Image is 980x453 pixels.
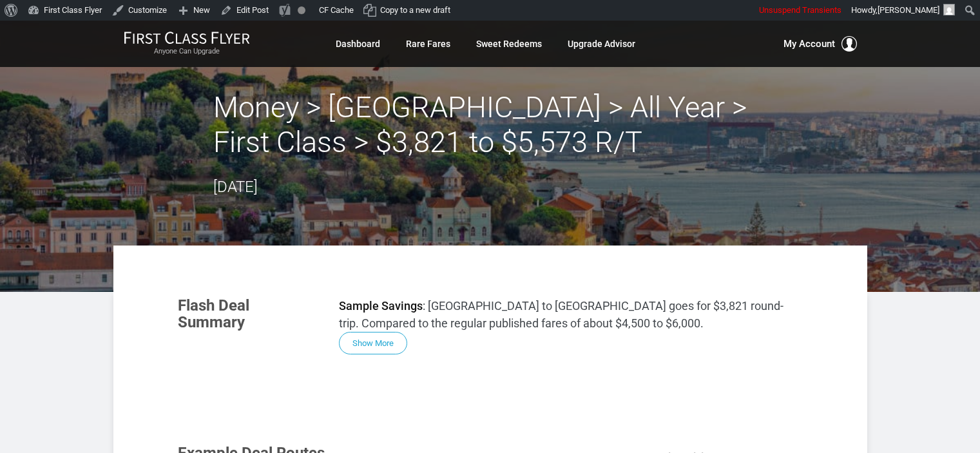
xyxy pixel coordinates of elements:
[878,5,939,15] span: [PERSON_NAME]
[339,299,423,313] strong: Sample Savings
[124,31,250,44] img: First Class Flyer
[336,32,380,55] a: Dashboard
[783,36,857,52] button: My Account
[124,47,250,56] small: Anyone Can Upgrade
[783,36,835,52] span: My Account
[339,332,407,354] button: Show More
[213,90,767,160] h2: Money > [GEOGRAPHIC_DATA] > All Year > First Class > $3,821 to $5,573 R/T
[759,5,841,15] span: Unsuspend Transients
[339,297,803,332] p: : [GEOGRAPHIC_DATA] to [GEOGRAPHIC_DATA] goes for $3,821 round-trip. Compared to the regular publ...
[124,31,250,57] a: First Class FlyerAnyone Can Upgrade
[568,32,635,55] a: Upgrade Advisor
[213,178,258,196] time: [DATE]
[178,297,320,331] h3: Flash Deal Summary
[476,32,542,55] a: Sweet Redeems
[406,32,450,55] a: Rare Fares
